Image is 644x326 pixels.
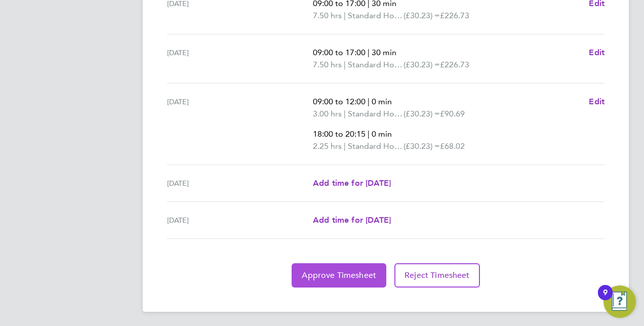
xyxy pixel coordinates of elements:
[603,286,636,318] button: Open Resource Center, 9 new notifications
[404,60,440,69] span: (£30.23) =
[344,109,346,118] span: |
[313,178,391,188] span: Add time for [DATE]
[348,108,404,120] span: Standard Hourly
[344,11,346,20] span: |
[440,60,469,69] span: £226.73
[313,60,342,69] span: 7.50 hrs
[313,129,366,139] span: 18:00 to 20:15
[344,60,346,69] span: |
[292,263,386,288] button: Approve Timesheet
[167,177,313,189] div: [DATE]
[348,59,404,71] span: Standard Hourly
[372,129,392,139] span: 0 min
[313,11,342,20] span: 7.50 hrs
[313,177,391,189] a: Add time for [DATE]
[302,270,376,280] span: Approve Timesheet
[313,141,342,151] span: 2.25 hrs
[368,129,370,139] span: |
[348,10,404,22] span: Standard Hourly
[167,96,313,152] div: [DATE]
[589,48,605,57] span: Edit
[404,141,440,151] span: (£30.23) =
[589,96,605,108] a: Edit
[589,47,605,59] a: Edit
[313,215,391,225] span: Add time for [DATE]
[603,293,608,306] div: 9
[372,48,396,57] span: 30 min
[313,214,391,226] a: Add time for [DATE]
[440,141,465,151] span: £68.02
[368,97,370,106] span: |
[440,11,469,20] span: £226.73
[313,97,366,106] span: 09:00 to 12:00
[344,141,346,151] span: |
[167,214,313,226] div: [DATE]
[167,47,313,71] div: [DATE]
[368,48,370,57] span: |
[348,140,404,152] span: Standard Hourly
[440,109,465,118] span: £90.69
[372,97,392,106] span: 0 min
[313,48,366,57] span: 09:00 to 17:00
[313,109,342,118] span: 3.00 hrs
[405,270,470,280] span: Reject Timesheet
[589,97,605,106] span: Edit
[404,11,440,20] span: (£30.23) =
[394,263,480,288] button: Reject Timesheet
[404,109,440,118] span: (£30.23) =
